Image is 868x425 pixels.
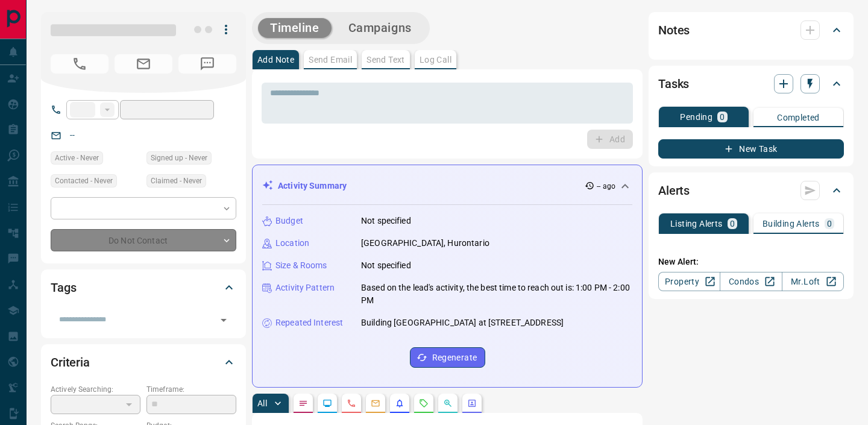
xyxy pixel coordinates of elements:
[361,282,632,307] p: Based on the lead's activity, the best time to reach out is: 1:00 PM - 2:00 PM
[51,229,236,251] div: Do Not Contact
[336,18,424,38] button: Campaigns
[51,54,108,74] span: No Number
[257,55,294,64] p: Add Note
[658,272,720,291] a: Property
[215,312,232,329] button: Open
[777,113,820,122] p: Completed
[151,175,202,187] span: Claimed - Never
[670,219,723,228] p: Listing Alerts
[51,278,76,297] h2: Tags
[347,398,356,408] svg: Calls
[467,398,477,408] svg: Agent Actions
[371,398,380,408] svg: Emails
[658,16,844,45] div: Notes
[680,113,712,121] p: Pending
[257,399,267,408] p: All
[275,282,335,294] p: Activity Pattern
[720,272,782,291] a: Condos
[278,180,347,192] p: Activity Summary
[720,113,725,121] p: 0
[298,398,308,408] svg: Notes
[827,219,832,228] p: 0
[275,237,309,250] p: Location
[658,176,844,205] div: Alerts
[361,215,411,227] p: Not specified
[55,152,99,164] span: Active - Never
[361,237,489,250] p: [GEOGRAPHIC_DATA], Hurontario
[395,398,404,408] svg: Listing Alerts
[322,398,332,408] svg: Lead Browsing Activity
[55,175,113,187] span: Contacted - Never
[658,256,844,268] p: New Alert:
[115,54,172,74] span: No Email
[443,398,453,408] svg: Opportunities
[275,215,303,227] p: Budget
[730,219,735,228] p: 0
[658,181,690,200] h2: Alerts
[70,130,75,140] a: --
[151,152,207,164] span: Signed up - Never
[51,348,236,377] div: Criteria
[361,259,411,272] p: Not specified
[419,398,429,408] svg: Requests
[658,139,844,159] button: New Task
[763,219,820,228] p: Building Alerts
[410,347,485,368] button: Regenerate
[146,384,236,395] p: Timeframe:
[275,316,343,329] p: Repeated Interest
[51,273,236,302] div: Tags
[51,353,90,372] h2: Criteria
[361,316,564,329] p: Building [GEOGRAPHIC_DATA] at [STREET_ADDRESS]
[782,272,844,291] a: Mr.Loft
[275,259,327,272] p: Size & Rooms
[178,54,236,74] span: No Number
[51,384,140,395] p: Actively Searching:
[658,69,844,98] div: Tasks
[658,74,689,93] h2: Tasks
[658,20,690,40] h2: Notes
[258,18,332,38] button: Timeline
[262,175,632,197] div: Activity Summary-- ago
[597,181,615,192] p: -- ago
